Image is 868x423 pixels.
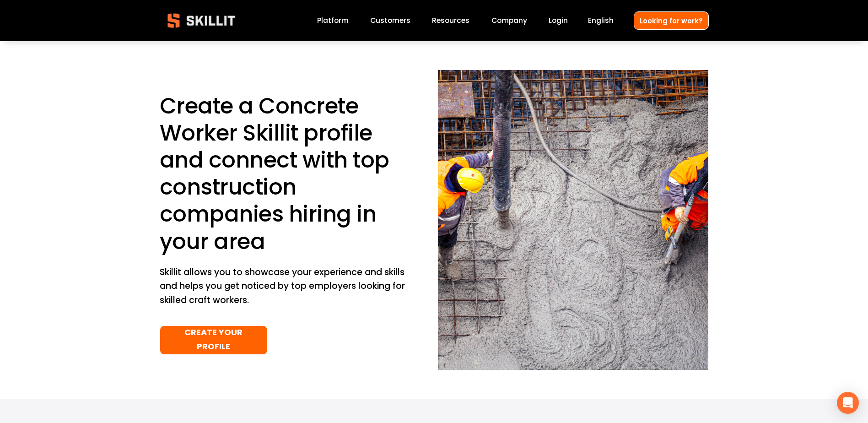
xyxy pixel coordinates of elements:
[317,15,349,27] a: Platform
[549,15,568,27] a: Login
[160,92,407,255] h1: Create a Concrete Worker Skillit profile and connect with top construction companies hiring in yo...
[837,392,859,414] div: Open Intercom Messenger
[370,15,410,27] a: Customers
[160,7,243,34] img: Skillit
[160,325,268,355] a: CREATE YOUR PROFILE
[160,266,407,308] p: Skillit allows you to showcase your experience and skills and helps you get noticed by top employ...
[491,15,527,27] a: Company
[432,15,469,26] span: Resources
[634,11,709,29] a: Looking for work?
[588,15,614,27] div: language picker
[588,15,614,26] span: English
[432,15,469,27] a: folder dropdown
